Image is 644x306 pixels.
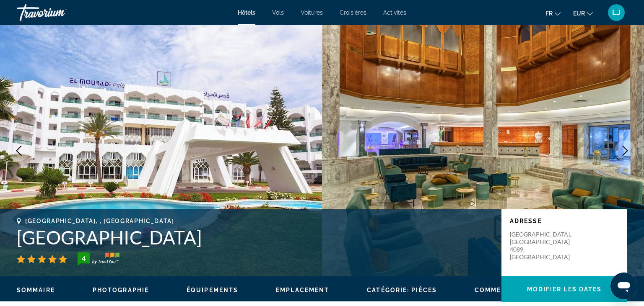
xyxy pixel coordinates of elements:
a: Hôtels [238,9,255,16]
button: Menu de l'utilisateur [605,4,627,21]
div: 4 [75,253,92,263]
a: Activités [383,9,406,16]
span: fr [545,10,553,17]
span: EUR [573,10,585,17]
a: Voitures [301,9,323,16]
button: Prochaine image [615,140,636,161]
button: Équipements [187,286,238,294]
h1: [GEOGRAPHIC_DATA] [17,226,493,248]
button: Photographie [93,286,149,294]
img: TrustYou badge d'évaluation des clients [78,252,119,266]
a: Croisières [340,9,366,16]
a: Travorium [17,2,101,23]
button: Catégorie: Pièces [367,286,437,294]
span: Modifier les dates [527,286,602,293]
button: Emplacement [276,286,329,294]
button: Modifier les dates [501,276,627,302]
span: LJ [612,8,621,17]
p: Adresse [510,218,619,224]
button: Changer de langue [545,7,561,19]
button: Sommaire [17,286,55,294]
a: Vols [272,9,284,16]
span: [GEOGRAPHIC_DATA], , [GEOGRAPHIC_DATA] [25,218,174,224]
iframe: Bouton de lancement de la fenêtre de messagerie [610,273,637,299]
button: Image précédente [8,140,29,161]
p: [GEOGRAPHIC_DATA], [GEOGRAPHIC_DATA] 4089, [GEOGRAPHIC_DATA] [510,231,577,261]
button: Changer de devise [573,7,593,19]
button: Commentaires [475,286,532,294]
